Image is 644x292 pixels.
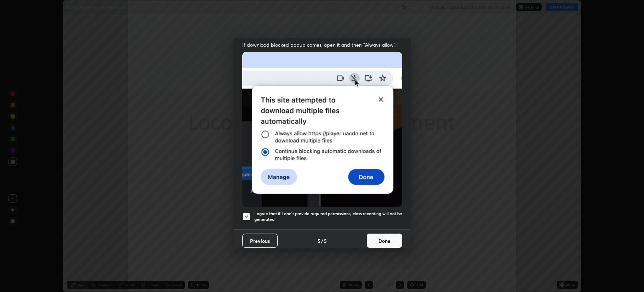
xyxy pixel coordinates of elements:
h5: I agree that if I don't provide required permissions, class recording will not be generated [254,211,402,222]
h4: 5 [324,237,327,245]
h4: 5 [318,237,320,245]
span: If download blocked popup comes, open it and then "Always allow": [242,41,402,48]
button: Previous [242,234,278,248]
img: downloads-permission-blocked.gif [242,52,402,206]
h4: / [321,237,323,245]
button: Done [367,234,402,248]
